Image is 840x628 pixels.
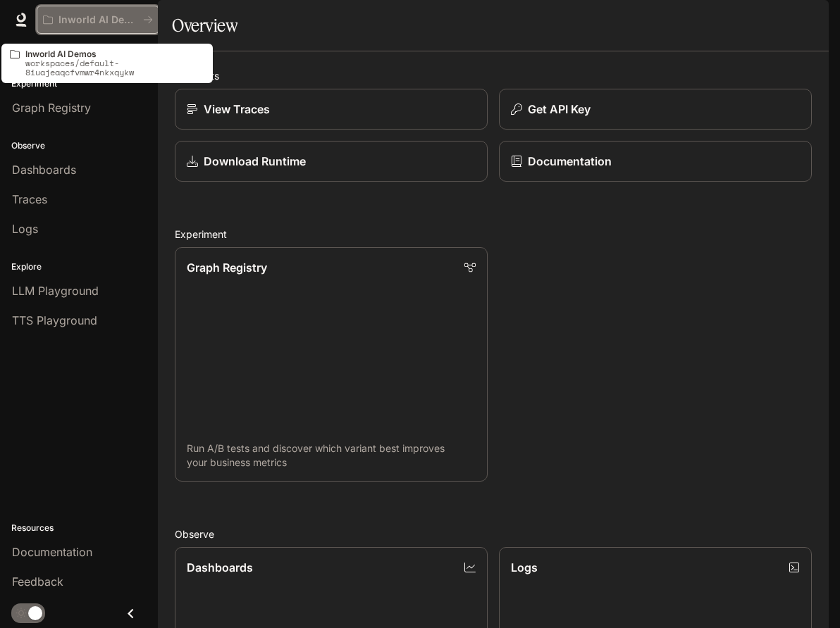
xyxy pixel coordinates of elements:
p: Download Runtime [204,153,306,170]
h1: Overview [172,11,237,39]
p: workspaces/default-8iuajeaqcfvmwr4nkxqykw [25,58,204,77]
h2: Shortcuts [175,68,812,83]
p: Inworld AI Demos [58,14,137,26]
p: Get API Key [528,101,591,118]
h2: Experiment [175,227,812,241]
p: Dashboards [187,559,253,576]
p: View Traces [204,101,270,118]
a: View Traces [175,89,488,130]
p: Graph Registry [187,259,267,276]
a: Graph RegistryRun A/B tests and discover which variant best improves your business metrics [175,247,488,482]
h2: Observe [175,527,812,541]
button: Get API Key [499,89,812,130]
p: Documentation [528,153,612,170]
button: All workspaces [37,6,159,34]
p: Logs [511,559,538,576]
p: Inworld AI Demos [25,49,204,58]
a: Download Runtime [175,141,488,182]
p: Run A/B tests and discover which variant best improves your business metrics [187,441,476,470]
a: Documentation [499,141,812,182]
